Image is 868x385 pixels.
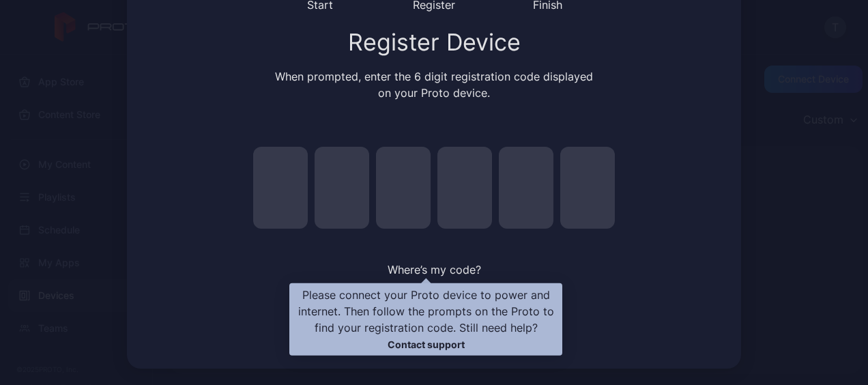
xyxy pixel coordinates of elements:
[437,147,492,229] input: pin code 4 of 6
[253,147,308,229] input: pin code 1 of 6
[560,147,615,229] input: pin code 6 of 6
[499,147,553,229] input: pin code 5 of 6
[388,339,465,350] a: Contact support
[376,147,431,229] input: pin code 3 of 6
[296,287,555,352] div: Please connect your Proto device to power and internet. Then follow the prompts on the Proto to f...
[272,68,596,101] div: When prompted, enter the 6 digit registration code displayed on your Proto device.
[143,30,725,55] div: Register Device
[315,147,369,229] input: pin code 2 of 6
[388,263,481,276] span: Where’s my code?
